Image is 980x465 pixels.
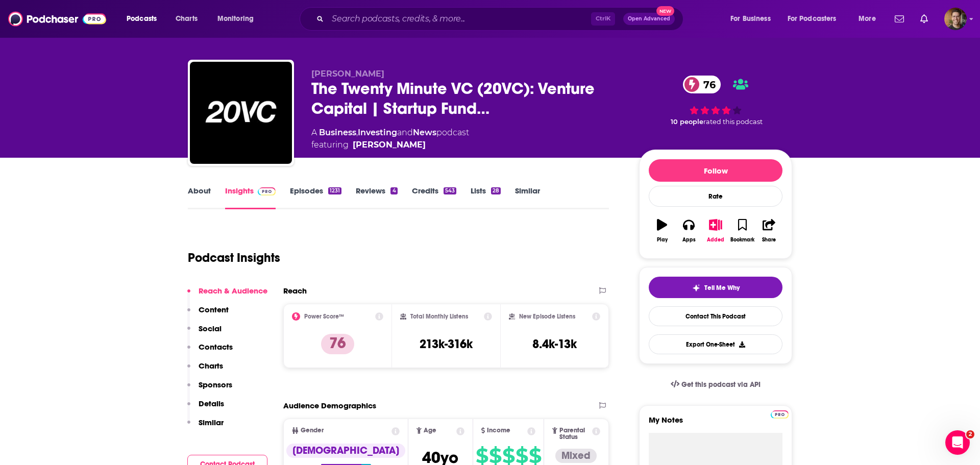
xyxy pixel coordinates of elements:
iframe: Intercom live chat [945,430,970,455]
button: Open AdvancedNew [623,13,675,25]
h2: Power Score™ [304,313,344,320]
div: A podcast [311,127,469,151]
p: Content [199,305,229,314]
div: Added [707,237,724,243]
h2: Audience Demographics [283,401,376,410]
p: 76 [321,334,354,354]
div: 543 [444,187,456,194]
button: Reach & Audience [187,286,267,305]
h3: 8.4k-13k [532,336,577,352]
a: Credits543 [412,186,456,209]
a: 76 [683,76,721,93]
button: open menu [851,11,889,27]
div: 76 10 peoplerated this podcast [639,69,792,133]
a: Show notifications dropdown [916,10,932,28]
a: Get this podcast via API [663,372,769,397]
span: Ctrl K [591,12,615,26]
a: Contact This Podcast [649,306,782,326]
a: Charts [169,11,204,27]
span: Age [424,427,436,434]
button: Apps [675,212,702,249]
span: and [397,128,413,137]
span: rated this podcast [703,118,763,126]
span: Logged in as ben48625 [944,8,967,30]
button: Charts [187,361,223,380]
span: Parental Status [559,427,591,440]
div: Mixed [555,449,597,463]
button: Bookmark [729,212,755,249]
span: For Business [730,12,771,26]
span: $ [502,448,514,464]
span: $ [529,448,541,464]
span: 76 [693,76,721,93]
span: Charts [176,12,198,26]
p: Charts [199,361,223,371]
p: Similar [199,418,224,427]
button: Export One-Sheet [649,334,782,354]
div: 28 [491,187,501,194]
a: Business [319,128,356,137]
h2: Total Monthly Listens [410,313,468,320]
span: $ [516,448,528,464]
button: Share [756,212,782,249]
span: More [859,12,876,26]
p: Social [199,324,222,333]
img: Podchaser - Follow, Share and Rate Podcasts [8,9,106,29]
button: Follow [649,159,782,182]
img: Podchaser Pro [258,187,276,195]
div: 1231 [328,187,341,194]
span: Open Advanced [628,16,670,21]
div: Share [762,237,776,243]
span: Income [487,427,510,434]
a: Lists28 [471,186,501,209]
button: Contacts [187,342,233,361]
a: Harry Stebbings [353,139,426,151]
img: The Twenty Minute VC (20VC): Venture Capital | Startup Funding | The Pitch [190,62,292,164]
a: Episodes1231 [290,186,341,209]
p: Sponsors [199,380,232,389]
div: Rate [649,186,782,207]
a: Similar [515,186,540,209]
label: My Notes [649,415,782,433]
div: Play [657,237,668,243]
div: 4 [390,187,397,194]
h2: New Episode Listens [519,313,575,320]
img: tell me why sparkle [692,284,700,292]
img: Podchaser Pro [771,410,789,419]
span: 10 people [671,118,703,126]
a: Pro website [771,409,789,419]
div: Bookmark [730,237,754,243]
span: , [356,128,358,137]
button: Show profile menu [944,8,967,30]
button: Social [187,324,222,342]
span: For Podcasters [788,12,837,26]
h3: 213k-316k [420,336,473,352]
h2: Reach [283,286,307,296]
a: News [413,128,436,137]
a: About [188,186,211,209]
a: Investing [358,128,397,137]
span: Tell Me Why [704,284,740,292]
span: Gender [301,427,324,434]
div: Search podcasts, credits, & more... [309,7,693,31]
span: Get this podcast via API [681,380,761,389]
p: Details [199,399,224,408]
button: Details [187,399,224,418]
button: open menu [210,11,267,27]
span: $ [489,448,501,464]
input: Search podcasts, credits, & more... [328,11,591,27]
button: Content [187,305,229,324]
span: $ [476,448,488,464]
button: open menu [781,11,851,27]
button: Similar [187,418,224,436]
span: Podcasts [127,12,157,26]
button: tell me why sparkleTell Me Why [649,277,782,298]
img: User Profile [944,8,967,30]
span: featuring [311,139,469,151]
a: InsightsPodchaser Pro [225,186,276,209]
button: Sponsors [187,380,232,399]
p: Reach & Audience [199,286,267,296]
button: Added [702,212,729,249]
